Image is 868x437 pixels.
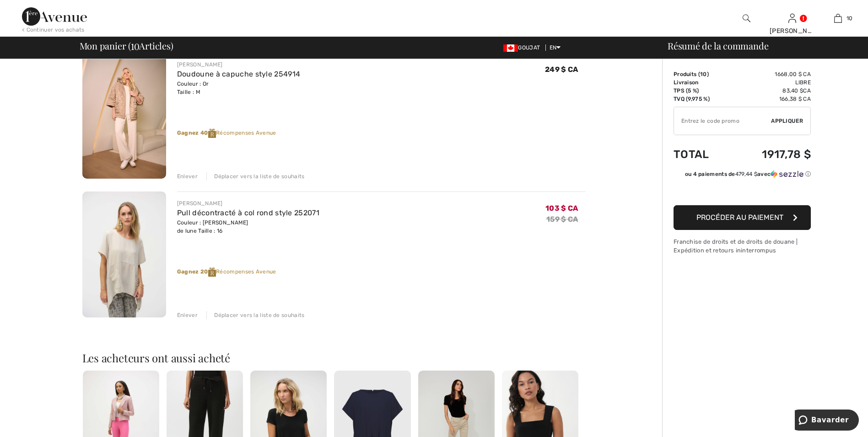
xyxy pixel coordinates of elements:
td: TPS (5 %) [674,87,732,95]
img: Mon sac [834,13,842,24]
div: [PERSON_NAME] [177,60,300,69]
button: Procéder au paiement [674,205,811,230]
span: 10 [131,39,140,51]
font: Couleur : Or Taille : M [177,81,209,95]
td: Total [674,139,732,170]
img: Mes infos [788,13,796,24]
td: 166,38 $ CA [732,95,811,103]
span: 249 $ CA [545,65,578,74]
div: [PERSON_NAME] [177,199,319,208]
td: 1668,00 $ CA [732,70,811,78]
font: Produits ( [674,71,707,77]
s: 159 $ CA [546,215,578,224]
a: Sign In [788,14,796,22]
a: Doudoune à capuche style 254914 [177,70,300,78]
div: Franchise de droits et de droits de douane | Expédition et retours ininterrompus [674,237,811,255]
strong: Gagnez 20 [177,268,216,275]
div: ou 4 paiements de479,44 $avecSezzle Click to learn more about Sezzle [674,170,811,181]
td: Livraison [674,78,732,87]
td: 83,40 $CA [732,87,811,95]
img: Doudoune à capuche style 254914 [82,53,166,179]
span: 103 $ CA [545,204,578,213]
div: Enlever [177,311,198,319]
div: Déplacer vers la liste de souhaits [206,311,304,319]
strong: Gagnez 40 [177,130,216,136]
img: Rechercher sur le site Web [743,13,750,24]
font: Couleur : [PERSON_NAME] de lune Taille : 16 [177,219,248,234]
img: Reward-Logo.svg [208,268,216,277]
div: Résumé de la commande [657,41,863,50]
iframe: Opens a widget where you can chat to one of our agents [795,410,859,432]
span: 479,44 $ [735,171,757,177]
img: Pull décontracté à col rond style 252071 [82,191,166,317]
span: Procéder au paiement [696,213,783,222]
span: 10 [700,71,707,77]
img: Dollar canadien [503,44,518,52]
div: Enlever [177,172,198,180]
font: EN [550,44,557,51]
img: Reward-Logo.svg [208,129,216,138]
img: Sezzle [771,170,803,178]
td: TVQ (9,975 %) [674,95,732,103]
div: < Continuer vos achats [22,26,85,34]
input: Promo code [674,107,771,135]
iframe: PayPal-paypal [674,181,811,202]
a: 10 [815,13,860,24]
h2: Les acheteurs ont aussi acheté [82,352,586,363]
font: Récompenses Avenue [177,268,276,275]
font: Récompenses Avenue [177,130,276,136]
font: ou 4 paiements de avec [685,171,771,177]
font: Mon panier ( [80,39,131,52]
span: Appliquer [771,117,803,125]
td: ) [674,70,732,78]
span: 10 [846,14,853,22]
div: Déplacer vers la liste de souhaits [206,172,304,180]
img: 1ère Avenue [22,7,87,26]
td: Libre [732,78,811,87]
a: Pull décontracté à col rond style 252071 [177,208,319,217]
font: Articles) [139,39,173,52]
div: [PERSON_NAME] [770,26,814,36]
span: GOUJAT [503,44,544,51]
td: 1917,78 $ [732,139,811,170]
